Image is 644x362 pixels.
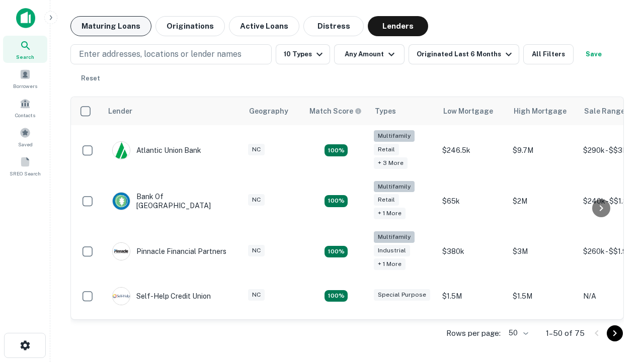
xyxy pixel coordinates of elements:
div: Lender [108,105,132,117]
th: High Mortgage [508,97,578,125]
td: $380k [437,226,508,277]
button: Originated Last 6 Months [409,44,519,64]
p: 1–50 of 75 [546,327,585,339]
div: NC [248,245,265,256]
th: Geography [243,97,303,125]
div: Retail [374,194,399,206]
button: Enter addresses, locations or lender names [70,44,272,64]
td: $3M [508,226,578,277]
div: Atlantic Union Bank [112,141,201,159]
th: Capitalize uses an advanced AI algorithm to match your search with the best lender. The match sco... [303,97,369,125]
div: Multifamily [374,130,415,142]
div: Pinnacle Financial Partners [112,242,226,260]
div: Matching Properties: 11, hasApolloMatch: undefined [325,290,348,302]
td: $65k [437,176,508,227]
img: picture [113,243,130,260]
button: Save your search to get updates of matches that match your search criteria. [578,44,610,64]
div: 50 [505,326,530,340]
td: $1.5M [437,277,508,315]
div: Multifamily [374,181,415,193]
p: Rows per page: [446,327,501,339]
div: Industrial [374,245,410,256]
div: + 3 more [374,157,408,169]
button: Distress [303,16,364,36]
img: picture [113,193,130,210]
button: Reset [74,68,107,88]
div: Self-help Credit Union [112,287,211,305]
td: $1.5M [508,277,578,315]
button: Go to next page [607,325,623,341]
th: Low Mortgage [437,97,508,125]
span: Contacts [15,111,35,119]
div: NC [248,194,265,206]
div: Matching Properties: 10, hasApolloMatch: undefined [325,144,348,156]
button: 10 Types [276,44,330,64]
div: Capitalize uses an advanced AI algorithm to match your search with the best lender. The match sco... [309,106,362,117]
div: NC [248,144,265,155]
button: All Filters [523,44,574,64]
div: + 1 more [374,208,406,219]
a: Search [3,36,47,63]
button: Maturing Loans [70,16,151,36]
div: Matching Properties: 13, hasApolloMatch: undefined [325,246,348,258]
td: $246.5k [437,125,508,176]
div: Sale Range [584,105,625,117]
div: Special Purpose [374,289,430,301]
div: Retail [374,144,399,155]
div: Originated Last 6 Months [417,48,515,60]
div: NC [248,289,265,301]
a: Contacts [3,94,47,121]
th: Lender [102,97,243,125]
a: Saved [3,123,47,150]
div: Types [375,105,396,117]
img: picture [113,142,130,159]
div: Matching Properties: 17, hasApolloMatch: undefined [325,195,348,207]
div: Multifamily [374,231,415,243]
button: Active Loans [229,16,299,36]
td: $2M [508,176,578,227]
th: Types [369,97,437,125]
span: Saved [18,140,33,148]
button: Any Amount [334,44,405,64]
button: Lenders [368,16,428,36]
div: High Mortgage [514,105,567,117]
img: picture [113,288,130,305]
td: $9.7M [508,125,578,176]
div: + 1 more [374,258,406,270]
p: Enter addresses, locations or lender names [79,48,242,60]
span: Search [16,53,34,61]
a: Borrowers [3,65,47,92]
div: Geography [249,105,288,117]
div: Bank Of [GEOGRAPHIC_DATA] [112,192,233,210]
h6: Match Score [309,106,360,117]
iframe: Chat Widget [594,282,644,330]
img: capitalize-icon.png [16,8,35,28]
span: SREO Search [10,169,41,177]
a: SREO Search [3,152,47,179]
div: Low Mortgage [443,105,493,117]
button: Originations [155,16,225,36]
span: Borrowers [13,82,37,90]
